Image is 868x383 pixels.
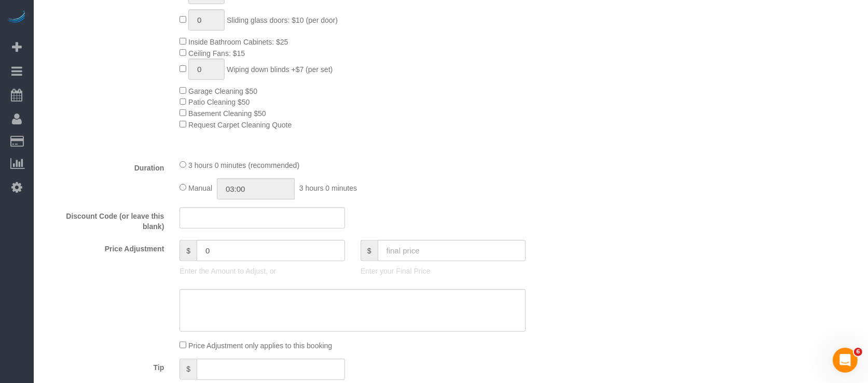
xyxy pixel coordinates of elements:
input: final price [378,240,526,261]
span: Wiping down blinds +$7 (per set) [227,65,333,74]
span: $ [361,240,378,261]
span: Sliding glass doors: $10 (per door) [227,16,338,24]
span: $ [180,240,197,261]
p: Enter your Final Price [361,266,526,276]
span: 6 [854,348,862,356]
label: Discount Code (or leave this blank) [36,207,172,232]
label: Price Adjustment [36,240,172,254]
span: Price Adjustment only applies to this booking [188,342,332,350]
span: Basement Cleaning $50 [188,109,266,118]
span: Request Carpet Cleaning Quote [188,121,292,129]
iframe: Intercom live chat [833,348,858,373]
span: 3 hours 0 minutes (recommended) [188,161,299,169]
span: 3 hours 0 minutes [299,184,357,192]
span: Manual [188,184,212,192]
span: Patio Cleaning $50 [188,98,250,106]
span: Garage Cleaning $50 [188,87,257,95]
span: $ [180,359,197,380]
label: Tip [36,359,172,373]
span: Ceiling Fans: $15 [188,49,245,58]
p: Enter the Amount to Adjust, or [180,266,345,276]
span: Inside Bathroom Cabinets: $25 [188,38,288,46]
img: Automaid Logo [6,10,27,25]
label: Duration [36,159,172,173]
